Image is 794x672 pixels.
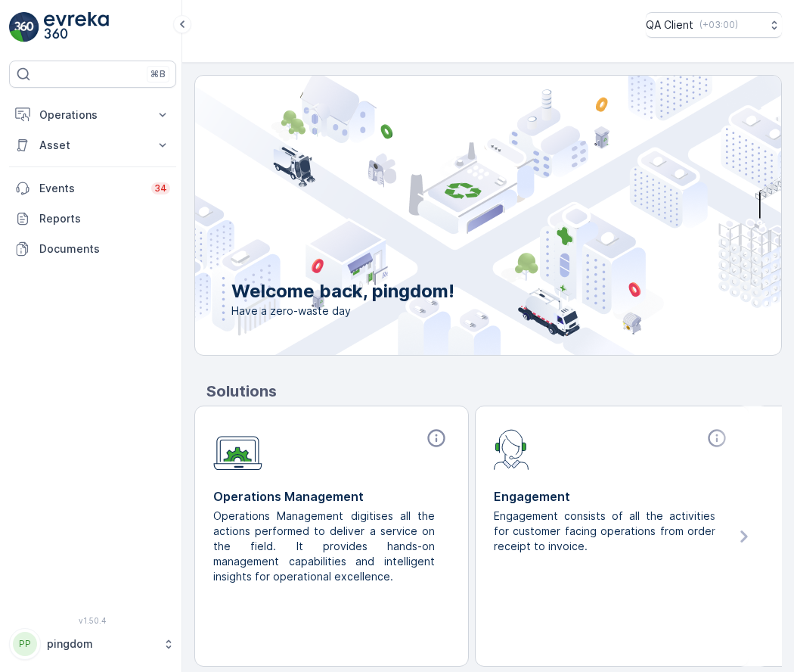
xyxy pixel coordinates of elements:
a: Reports [9,204,176,234]
p: pingdom [47,636,155,652]
p: Engagement [494,487,730,506]
p: Events [39,181,142,196]
p: 34 [154,182,167,194]
img: module-icon [213,428,262,471]
p: ( +03:00 ) [699,19,738,31]
p: Documents [39,241,170,257]
span: Have a zero-waste day [231,303,454,319]
p: Operations [39,107,146,123]
p: Operations Management digitises all the actions performed to deliver a service on the field. It p... [213,509,438,584]
button: QA Client(+03:00) [646,12,782,38]
p: Reports [39,211,170,226]
a: Events34 [9,173,176,204]
img: logo [9,12,39,42]
img: logo_light-DOdMpM7g.png [44,12,109,42]
img: city illustration [127,76,781,355]
p: ⌘B [150,68,166,80]
p: QA Client [646,17,693,33]
img: module-icon [494,428,529,470]
p: Operations Management [213,487,450,506]
p: Asset [39,138,146,153]
p: Welcome back, pingdom! [231,279,454,303]
div: PP [13,632,37,656]
button: Operations [9,100,176,130]
button: PPpingdom [9,628,176,660]
p: Engagement consists of all the activities for customer facing operations from order receipt to in... [494,509,718,554]
p: Solutions [206,380,782,403]
a: Documents [9,234,176,264]
button: Asset [9,130,176,160]
span: v 1.50.4 [9,616,176,625]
